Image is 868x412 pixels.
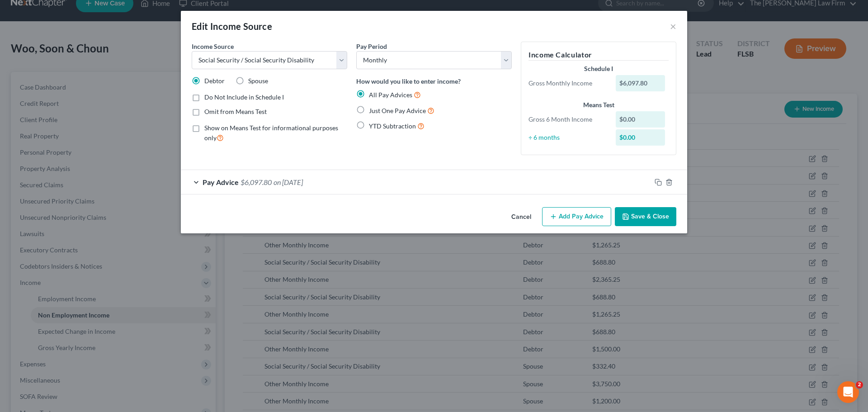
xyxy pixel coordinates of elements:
[369,107,426,114] span: Just One Pay Advice
[204,93,284,101] span: Do Not Include in Schedule I
[616,129,665,146] div: $0.00
[615,207,676,226] button: Save & Close
[192,20,272,33] div: Edit Income Source
[524,133,611,142] div: ÷ 6 months
[524,115,611,124] div: Gross 6 Month Income
[837,381,859,403] iframe: Intercom live chat
[856,381,863,388] span: 2
[248,77,268,85] span: Spouse
[356,42,387,51] label: Pay Period
[616,111,665,128] div: $0.00
[241,178,272,186] span: $6,097.80
[204,124,338,142] span: Show on Means Test for informational purposes only
[528,100,669,109] div: Means Test
[670,21,676,32] button: ×
[616,75,665,91] div: $6,097.80
[356,76,461,86] label: How would you like to enter income?
[528,64,669,73] div: Schedule I
[204,108,267,115] span: Omit from Means Test
[524,79,611,88] div: Gross Monthly Income
[528,49,669,61] h5: Income Calculator
[192,43,234,50] span: Income Source
[274,178,303,186] span: on [DATE]
[504,208,538,226] button: Cancel
[204,77,225,85] span: Debtor
[369,122,416,130] span: YTD Subtraction
[542,207,611,226] button: Add Pay Advice
[369,91,412,99] span: All Pay Advices
[203,178,239,186] span: Pay Advice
